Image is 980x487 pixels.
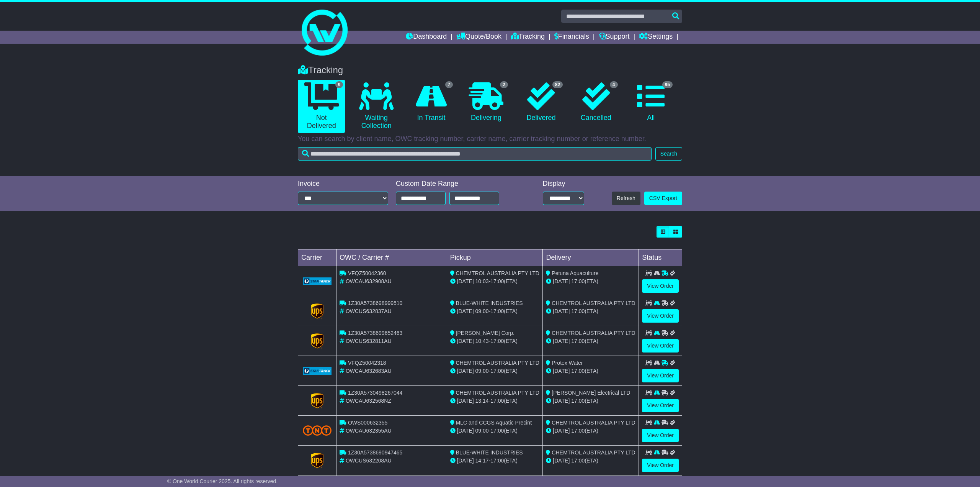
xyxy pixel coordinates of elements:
span: OWS000632355 [348,420,388,426]
div: Display [543,180,584,188]
div: (ETA) [546,277,635,285]
span: BLUE-WHITE INDUSTRIES [456,449,523,456]
span: 17:00 [571,278,585,284]
a: 82 Delivered [518,80,565,125]
span: 82 [552,81,563,88]
div: - (ETA) [450,397,540,405]
a: 4 Cancelled [572,80,619,125]
span: [DATE] [457,457,474,464]
span: 17:00 [490,457,504,464]
span: VFQZ50042318 [348,360,386,366]
span: 1Z30A5738690947465 [348,449,402,456]
span: 7 [445,81,453,88]
td: Status [639,249,682,266]
td: OWC / Carrier # [336,249,447,266]
p: You can search by client name, OWC tracking number, carrier name, carrier tracking number or refe... [298,135,682,143]
span: [DATE] [457,428,474,434]
a: View Order [642,339,679,353]
span: 09:00 [475,308,489,314]
span: 2 [500,81,508,88]
div: Custom Date Range [396,180,519,188]
div: - (ETA) [450,427,540,435]
span: OWCAU632568NZ [346,398,391,404]
span: 4 [610,81,618,88]
span: 17:00 [571,338,585,344]
div: (ETA) [546,397,635,405]
span: 17:00 [571,398,585,404]
span: [DATE] [553,457,570,464]
span: 17:00 [490,338,504,344]
img: GetCarrierServiceLogo [311,453,324,468]
span: [DATE] [553,338,570,344]
div: Invoice [298,180,388,188]
div: Tracking [294,65,686,76]
a: Quote/Book [456,31,501,44]
a: Dashboard [406,31,447,44]
div: - (ETA) [450,277,540,285]
img: TNT_Domestic.png [303,425,332,436]
span: 17:00 [490,308,504,314]
span: 10:03 [475,278,489,284]
span: [DATE] [457,338,474,344]
span: 17:00 [490,278,504,284]
a: 2 Delivering [462,80,510,125]
img: GetCarrierServiceLogo [311,303,324,319]
span: 1Z30A5738699652463 [348,330,402,336]
div: (ETA) [546,457,635,465]
div: (ETA) [546,367,635,375]
span: 17:00 [490,368,504,374]
span: OWCUS632811AU [346,338,392,344]
span: [DATE] [553,278,570,284]
span: Petuna Aquaculture [552,270,598,276]
a: 7 In Transit [408,80,455,125]
span: OWCUS632837AU [346,308,392,314]
span: [DATE] [457,368,474,374]
a: 95 All [627,80,675,125]
img: GetCarrierServiceLogo [311,333,324,349]
span: 09:00 [475,428,489,434]
a: View Order [642,309,679,323]
span: 1Z30A5738698999510 [348,300,402,306]
div: (ETA) [546,337,635,345]
span: VFQZ50042360 [348,270,386,276]
a: Settings [639,31,673,44]
span: CHEMTROL AUSTRALIA PTY LTD [456,360,539,366]
span: [DATE] [553,398,570,404]
td: Carrier [298,249,336,266]
span: OWCAU632683AU [346,368,392,374]
span: MLC and CCGS Aquatic Precint [456,420,532,426]
span: CHEMTROL AUSTRALIA PTY LTD [552,300,635,306]
a: Support [599,31,630,44]
span: Protex Water [552,360,583,366]
span: OWCAU632355AU [346,428,392,434]
img: GetCarrierServiceLogo [311,393,324,408]
span: CHEMTROL AUSTRALIA PTY LTD [552,420,635,426]
span: [PERSON_NAME] Electrical LTD [552,390,630,396]
span: © One World Courier 2025. All rights reserved. [167,478,278,484]
span: CHEMTROL AUSTRALIA PTY LTD [456,270,539,276]
div: (ETA) [546,307,635,315]
a: View Order [642,279,679,293]
span: 1Z30A5730498267044 [348,390,402,396]
span: [DATE] [553,368,570,374]
div: (ETA) [546,427,635,435]
span: [DATE] [457,278,474,284]
a: View Order [642,459,679,472]
span: 9 [335,81,343,88]
a: View Order [642,429,679,442]
div: - (ETA) [450,367,540,375]
span: 95 [662,81,673,88]
span: BLUE-WHITE INDUSTRIES [456,300,523,306]
span: 17:00 [571,428,585,434]
span: 14:17 [475,457,489,464]
span: 13:14 [475,398,489,404]
img: GetCarrierServiceLogo [303,277,332,285]
a: Financials [554,31,589,44]
a: CSV Export [644,192,682,205]
span: CHEMTROL AUSTRALIA PTY LTD [552,330,635,336]
span: CHEMTROL AUSTRALIA PTY LTD [456,390,539,396]
span: 17:00 [571,457,585,464]
button: Search [655,147,682,161]
span: OWCAU632908AU [346,278,392,284]
img: GetCarrierServiceLogo [303,367,332,375]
